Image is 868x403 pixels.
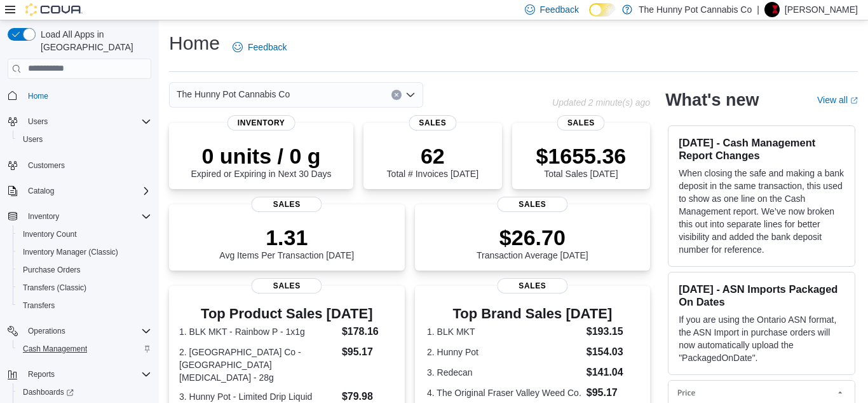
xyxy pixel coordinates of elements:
[13,297,156,315] button: Transfers
[552,97,650,108] p: Updated 2 minute(s) ago
[177,87,290,102] span: The Hunny Pot Cannabis Co
[13,131,156,148] button: Users
[23,247,118,257] span: Inventory Manager (Classic)
[23,183,59,199] button: Catalog
[23,88,151,104] span: Home
[191,143,332,179] div: Expired or Expiring in Next 30 Days
[252,278,322,293] span: Sales
[18,227,82,242] a: Inventory Count
[342,344,395,360] dd: $95.17
[28,160,65,171] span: Customers
[18,262,151,278] span: Purchase Orders
[589,3,616,17] input: Dark Mode
[497,197,567,212] span: Sales
[18,341,151,357] span: Cash Management
[850,97,858,104] svg: External link
[23,367,151,382] span: Reports
[248,41,287,53] span: Feedback
[18,227,151,242] span: Inventory Count
[587,324,638,339] dd: $193.15
[219,225,354,250] p: 1.31
[23,300,55,311] span: Transfers
[23,88,53,104] a: Home
[427,306,638,322] h3: Top Brand Sales [DATE]
[3,182,156,200] button: Catalog
[13,225,156,243] button: Inventory Count
[13,261,156,279] button: Purchase Orders
[587,344,638,360] dd: $154.03
[427,386,581,399] dt: 4. The Original Fraser Valley Weed Co.
[23,344,87,354] span: Cash Management
[28,211,59,222] span: Inventory
[18,385,79,400] a: Dashboards
[13,279,156,297] button: Transfers (Classic)
[477,225,588,250] p: $26.70
[23,283,86,293] span: Transfers (Classic)
[28,369,55,379] span: Reports
[3,156,156,174] button: Customers
[540,3,579,16] span: Feedback
[179,346,337,384] dt: 2. [GEOGRAPHIC_DATA] Co - [GEOGRAPHIC_DATA][MEDICAL_DATA] - 28g
[227,34,292,60] a: Feedback
[679,136,844,162] h3: [DATE] - Cash Management Report Changes
[342,324,395,339] dd: $178.16
[3,365,156,383] button: Reports
[587,385,638,400] dd: $95.17
[785,2,858,17] p: [PERSON_NAME]
[587,365,638,380] dd: $141.04
[497,278,567,293] span: Sales
[679,167,844,256] p: When closing the safe and making a bank deposit in the same transaction, this used to show as one...
[23,387,74,397] span: Dashboards
[18,280,151,295] span: Transfers (Classic)
[23,157,151,173] span: Customers
[169,31,220,56] h1: Home
[3,322,156,340] button: Operations
[18,298,60,313] a: Transfers
[477,225,588,260] div: Transaction Average [DATE]
[536,143,626,179] div: Total Sales [DATE]
[18,244,123,260] a: Inventory Manager (Classic)
[28,326,65,336] span: Operations
[219,225,354,260] div: Avg Items Per Transaction [DATE]
[557,115,605,131] span: Sales
[23,209,151,224] span: Inventory
[764,2,780,17] div: Abirami Asohan
[665,90,759,110] h2: What's new
[817,95,858,105] a: View allExternal link
[18,132,151,147] span: Users
[387,143,478,179] div: Total # Invoices [DATE]
[18,341,92,357] a: Cash Management
[757,2,759,17] p: |
[18,385,151,400] span: Dashboards
[427,325,581,338] dt: 1. BLK MKT
[536,143,626,169] p: $1655.36
[23,158,70,173] a: Customers
[18,132,48,147] a: Users
[13,383,156,401] a: Dashboards
[589,17,590,17] span: Dark Mode
[391,90,402,100] button: Clear input
[3,208,156,225] button: Inventory
[227,115,295,131] span: Inventory
[18,262,86,278] a: Purchase Orders
[28,117,48,127] span: Users
[387,143,478,169] p: 62
[405,90,416,100] button: Open list of options
[639,2,752,17] p: The Hunny Pot Cannabis Co
[23,265,81,275] span: Purchase Orders
[23,323,151,339] span: Operations
[25,3,83,16] img: Cova
[23,323,71,339] button: Operations
[23,114,151,129] span: Users
[13,340,156,358] button: Cash Management
[23,209,64,224] button: Inventory
[23,114,53,129] button: Users
[23,183,151,199] span: Catalog
[36,28,151,53] span: Load All Apps in [GEOGRAPHIC_DATA]
[179,325,337,338] dt: 1. BLK MKT - Rainbow P - 1x1g
[427,366,581,379] dt: 3. Redecan
[28,91,48,101] span: Home
[23,134,43,145] span: Users
[679,313,844,364] p: If you are using the Ontario ASN format, the ASN Import in purchase orders will now automatically...
[23,367,60,382] button: Reports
